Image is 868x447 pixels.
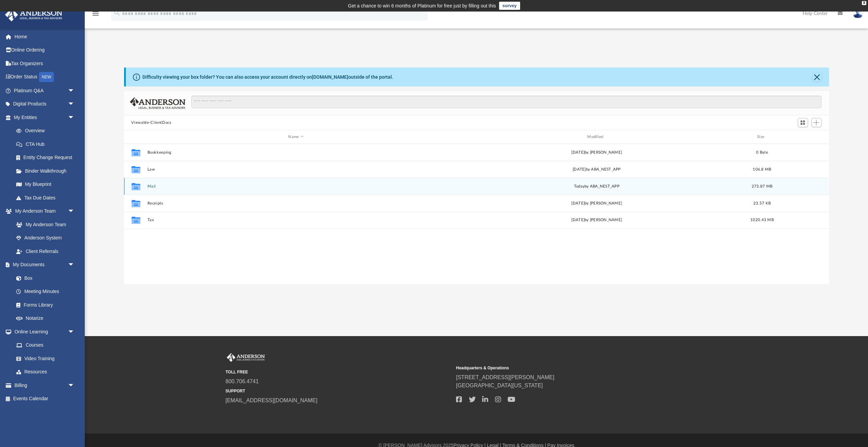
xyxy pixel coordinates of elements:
[448,150,746,156] div: [DATE] by [PERSON_NAME]
[9,312,81,325] a: Notarize
[225,388,451,394] small: SUPPORT
[753,168,771,171] span: 106.8 MB
[147,201,445,206] button: Receipts
[5,43,85,57] a: Online Ordering
[5,205,81,218] a: My Anderson Teamarrow_drop_down
[9,285,81,298] a: Meeting Minutes
[124,144,829,284] div: grid
[5,84,85,97] a: Platinum Q&Aarrow_drop_down
[225,397,317,403] a: [EMAIL_ADDRESS][DOMAIN_NAME]
[68,97,81,111] span: arrow_drop_down
[5,111,85,124] a: My Entitiesarrow_drop_down
[68,84,81,98] span: arrow_drop_down
[5,97,85,111] a: Digital Productsarrow_drop_down
[9,137,85,151] a: CTA Hub
[499,2,520,10] a: survey
[9,218,78,231] a: My Anderson Team
[68,378,81,392] span: arrow_drop_down
[5,378,85,392] a: Billingarrow_drop_down
[751,184,772,188] span: 273.87 MB
[9,298,78,312] a: Forms Library
[5,57,85,70] a: Tax Organizers
[92,9,100,18] i: menu
[9,365,81,379] a: Resources
[225,353,266,362] img: Anderson Advisors Platinum Portal
[778,134,826,140] div: id
[147,134,445,140] div: Name
[456,383,543,388] a: [GEOGRAPHIC_DATA][US_STATE]
[147,150,445,155] button: Bookkeeping
[147,167,445,172] button: Law
[5,325,81,338] a: Online Learningarrow_drop_down
[9,164,85,178] a: Binder Walkthrough
[456,365,682,371] small: Headquarters & Operations
[68,258,81,272] span: arrow_drop_down
[862,1,866,5] div: close
[127,134,144,140] div: id
[448,167,746,173] div: [DATE] by ABA_NEST_APP
[68,325,81,339] span: arrow_drop_down
[811,118,822,128] button: Add
[9,352,78,365] a: Video Training
[113,9,121,17] i: search
[9,231,81,245] a: Anderson System
[9,191,85,205] a: Tax Due Dates
[5,30,85,43] a: Home
[448,200,746,207] div: [DATE] by [PERSON_NAME]
[753,201,770,205] span: 23.57 KB
[9,151,85,164] a: Entity Change Request
[147,218,445,222] button: Tax
[39,72,54,82] div: NEW
[5,70,85,84] a: Order StatusNEW
[9,245,81,258] a: Client Referrals
[456,374,554,380] a: [STREET_ADDRESS][PERSON_NAME]
[9,271,78,285] a: Box
[756,151,768,154] span: 0 Byte
[131,120,171,126] button: Viewable-ClientDocs
[191,96,821,109] input: Search files and folders
[5,392,85,406] a: Events Calendar
[142,74,393,81] div: Difficulty viewing your box folder? You can also access your account directly on outside of the p...
[348,2,496,10] div: Get a chance to win 6 months of Platinum for free just by filling out this
[92,13,100,18] a: menu
[448,183,746,190] div: by ABA_NEST_APP
[750,218,774,222] span: 1020.43 MB
[574,184,584,188] span: today
[225,369,451,375] small: TOLL FREE
[225,378,259,384] a: 800.706.4741
[853,8,863,18] img: User Pic
[9,178,81,191] a: My Blueprint
[147,184,445,189] button: Mail
[3,8,64,21] img: Anderson Advisors Platinum Portal
[9,124,85,138] a: Overview
[9,338,81,352] a: Courses
[68,111,81,124] span: arrow_drop_down
[68,205,81,218] span: arrow_drop_down
[312,74,348,80] a: [DOMAIN_NAME]
[812,72,822,82] button: Close
[748,134,775,140] div: Size
[448,217,746,223] div: [DATE] by [PERSON_NAME]
[798,118,808,128] button: Switch to Grid View
[5,258,81,272] a: My Documentsarrow_drop_down
[448,134,745,140] div: Modified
